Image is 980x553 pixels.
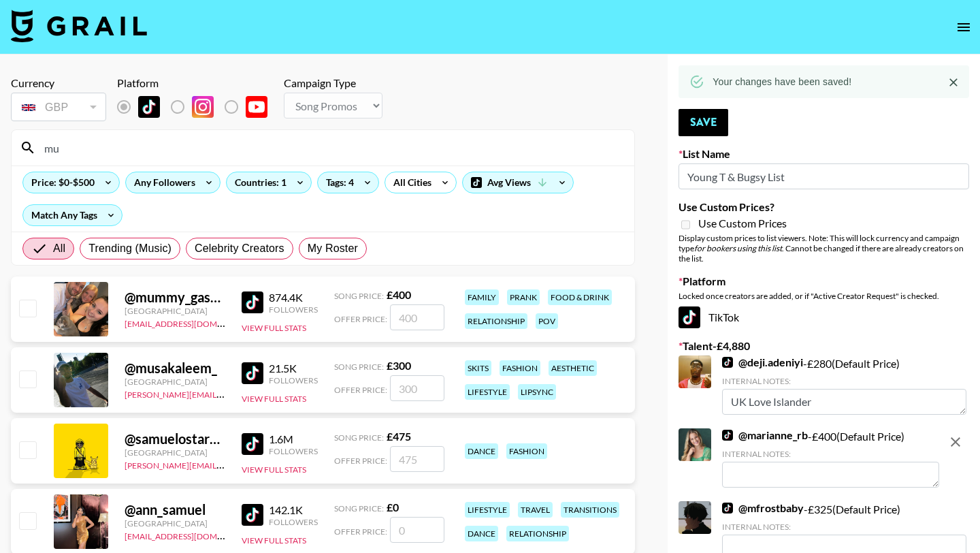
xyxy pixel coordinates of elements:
[88,240,171,257] span: Trending (Music)
[125,518,225,528] div: [GEOGRAPHIC_DATA]
[334,503,384,513] span: Song Price:
[284,76,382,90] div: Campaign Type
[318,172,378,193] div: Tags: 4
[23,172,119,193] div: Price: $0-$500
[390,375,444,401] input: 300
[53,240,65,257] span: All
[117,76,278,90] div: Platform
[334,526,387,537] span: Offer Price:
[11,76,106,90] div: Currency
[387,430,411,443] strong: £ 475
[679,147,969,161] label: List Name
[195,240,284,257] span: Celebrity Creators
[125,289,225,306] div: @ mummy_gascoigne
[192,96,214,118] img: Instagram
[722,357,733,368] img: TikTok
[387,359,411,372] strong: £ 300
[506,443,547,459] div: fashion
[269,291,318,304] div: 874.4K
[722,428,808,442] a: @marianne_rb
[125,316,261,329] a: [EMAIL_ADDRESS][DOMAIN_NAME]
[269,362,318,375] div: 21.5K
[227,172,311,193] div: Countries: 1
[126,172,198,193] div: Any Followers
[518,502,553,518] div: travel
[722,355,966,415] div: - £ 280 (Default Price)
[506,526,569,541] div: relationship
[722,389,966,415] textarea: UK Love Islander
[269,503,318,517] div: 142.1K
[125,501,225,518] div: @ ann_samuel
[242,433,263,455] img: TikTok
[308,240,358,257] span: My Roster
[679,233,969,264] div: Display custom prices to list viewers. Note: This will lock currency and campaign type . Cannot b...
[465,526,498,541] div: dance
[242,464,306,475] button: View Full Stats
[713,69,851,94] div: Your changes have been saved!
[465,289,499,305] div: family
[334,291,384,301] span: Song Price:
[125,458,326,471] a: [PERSON_NAME][EMAIL_ADDRESS][DOMAIN_NAME]
[722,522,966,532] div: Internal Notes:
[722,503,733,513] img: TikTok
[242,394,306,404] button: View Full Stats
[334,432,384,443] span: Song Price:
[269,375,318,385] div: Followers
[679,200,969,214] label: Use Custom Prices?
[138,96,160,118] img: TikTok
[465,384,510,400] div: lifestyle
[242,323,306,333] button: View Full Stats
[390,304,444,330] input: 400
[269,304,318,315] div: Followers
[465,502,510,518] div: lifestyle
[942,428,969,456] button: remove
[334,362,384,372] span: Song Price:
[242,362,263,384] img: TikTok
[125,360,225,377] div: @ musakaleem_
[334,385,387,395] span: Offer Price:
[465,443,498,459] div: dance
[679,274,969,288] label: Platform
[507,289,540,305] div: prank
[269,446,318,456] div: Followers
[536,313,558,329] div: pov
[698,217,787,230] span: Use Custom Prices
[387,501,399,513] strong: £ 0
[679,291,969,301] div: Locked once creators are added, or if "Active Creator Request" is checked.
[722,355,803,369] a: @deji.adeniyi
[465,313,527,329] div: relationship
[269,517,318,527] div: Followers
[722,430,733,441] img: TikTok
[269,432,318,446] div: 1.6M
[518,384,556,400] div: lipsync
[242,504,263,526] img: TikTok
[125,528,261,541] a: [EMAIL_ADDRESS][DOMAIN_NAME]
[125,447,225,458] div: [GEOGRAPHIC_DATA]
[561,502,619,518] div: transitions
[387,288,411,301] strong: £ 400
[117,93,278,121] div: List locked to TikTok.
[125,387,326,400] a: [PERSON_NAME][EMAIL_ADDRESS][DOMAIN_NAME]
[242,535,306,546] button: View Full Stats
[334,456,387,466] span: Offer Price:
[125,377,225,387] div: [GEOGRAPHIC_DATA]
[548,289,612,305] div: food & drink
[334,314,387,324] span: Offer Price:
[722,428,939,488] div: - £ 400 (Default Price)
[385,172,434,193] div: All Cities
[11,10,147,42] img: Grail Talent
[242,291,263,313] img: TikTok
[11,90,106,124] div: Remove selected talent to change your currency
[465,360,491,376] div: skits
[722,501,804,515] a: @mfrostbaby
[722,449,939,459] div: Internal Notes:
[679,109,728,136] button: Save
[125,306,225,316] div: [GEOGRAPHIC_DATA]
[14,95,103,119] div: GBP
[950,14,977,41] button: open drawer
[246,96,267,118] img: YouTube
[679,306,969,328] div: TikTok
[390,517,444,543] input: 0
[679,339,969,353] label: Talent - £ 4,880
[390,446,444,472] input: 475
